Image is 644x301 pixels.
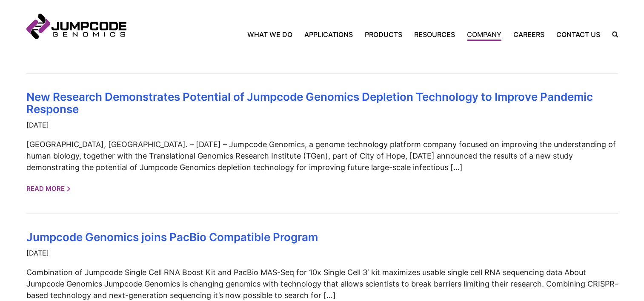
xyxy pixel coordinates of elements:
a: Company [461,29,507,40]
nav: Primary Navigation [126,29,606,40]
a: Resources [408,29,461,40]
time: [DATE] [26,248,618,258]
a: What We Do [247,29,298,40]
a: Read More [26,182,70,196]
label: Search the site. [606,31,618,37]
p: [GEOGRAPHIC_DATA], [GEOGRAPHIC_DATA]. – [DATE] – Jumpcode Genomics, a genome technology platform ... [26,139,618,173]
a: Contact Us [550,29,606,40]
time: [DATE] [26,120,618,130]
a: Jumpcode Genomics joins PacBio Compatible Program [26,230,318,244]
a: New Research Demonstrates Potential of Jumpcode Genomics Depletion Technology to Improve Pandemic... [26,90,593,116]
a: Applications [298,29,359,40]
a: Careers [507,29,550,40]
p: Combination of Jumpcode Single Cell RNA Boost Kit and PacBio MAS-Seq for 10x Single Cell 3′ kit m... [26,267,618,301]
a: Products [359,29,408,40]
